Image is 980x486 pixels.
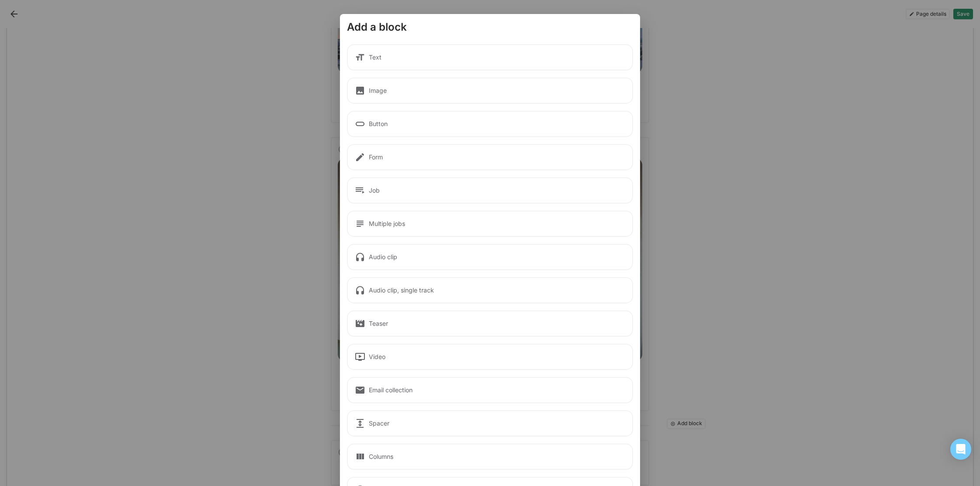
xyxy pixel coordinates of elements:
[347,111,633,137] div: Button
[347,21,633,34] div: Add a block
[347,211,633,237] div: Multiple jobs
[347,177,633,204] div: Job
[347,444,633,470] div: Columns
[347,144,633,170] div: Form
[347,344,633,370] div: Video
[347,244,633,270] div: Audio clip
[347,44,633,70] div: Text
[950,439,971,460] div: Open Intercom Messenger
[347,377,633,403] div: Email collection
[347,277,633,303] div: Audio clip, single track
[347,77,633,104] div: Image
[347,410,633,437] div: Spacer
[347,310,633,337] div: Teaser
